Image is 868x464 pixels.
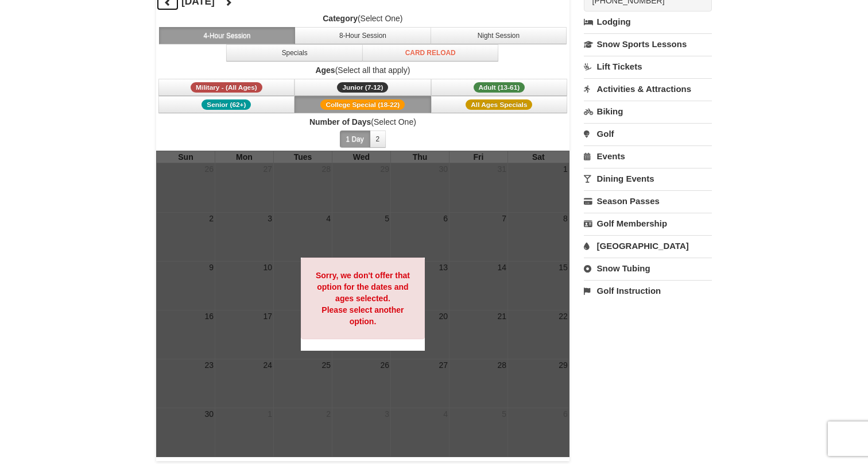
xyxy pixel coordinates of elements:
button: 4-Hour Session [159,27,296,44]
strong: Number of Days [309,117,371,126]
button: Junior (7-12) [294,79,431,96]
button: Senior (62+) [158,96,295,113]
button: Military - (All Ages) [158,79,295,96]
a: Snow Sports Lessons [584,33,712,55]
a: Activities & Attractions [584,78,712,99]
span: Junior (7-12) [337,82,388,93]
a: Dining Events [584,168,712,189]
a: Events [584,145,712,167]
label: (Select One) [156,13,569,24]
button: 2 [370,131,386,148]
strong: Category [323,14,358,23]
button: Specials [226,44,363,62]
button: All Ages Specials [431,96,568,113]
a: Golf Instruction [584,280,712,301]
a: Lodging [584,11,712,32]
button: Night Session [431,27,567,44]
button: Card Reload [362,44,499,62]
strong: Sorry, we don't offer that option for the dates and ages selected. Please select another option. [316,271,410,326]
span: All Ages Specials [466,99,532,110]
a: Golf [584,123,712,144]
a: Lift Tickets [584,56,712,77]
a: [GEOGRAPHIC_DATA] [584,235,712,256]
span: College Special (18-22) [320,99,405,110]
span: Adult (13-61) [474,82,525,93]
label: (Select all that apply) [156,64,569,76]
button: 8-Hour Session [294,27,431,44]
span: Senior (62+) [201,99,251,110]
a: Season Passes [584,190,712,212]
button: Adult (13-61) [431,79,568,96]
a: Biking [584,101,712,122]
a: Golf Membership [584,213,712,234]
span: Military - (All Ages) [191,82,262,93]
button: 1 Day [340,131,370,148]
a: Snow Tubing [584,258,712,279]
strong: Ages [315,66,335,75]
label: (Select One) [156,116,569,128]
button: College Special (18-22) [294,96,431,113]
